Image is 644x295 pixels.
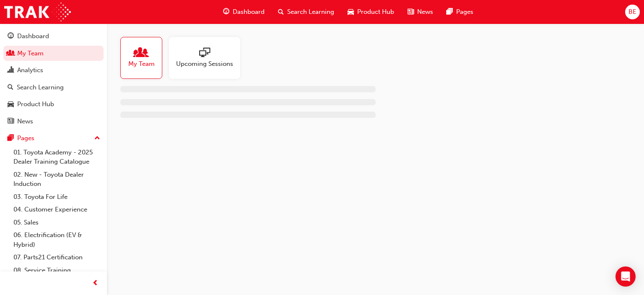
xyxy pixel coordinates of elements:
[278,7,284,17] span: search-icon
[17,133,34,143] div: Pages
[341,3,401,21] a: car-iconProduct Hub
[3,131,104,146] button: Pages
[10,264,104,277] a: 08. Service Training
[10,146,104,168] a: 01. Toyota Academy - 2025 Dealer Training Catalogue
[10,251,104,264] a: 07. Parts21 Certification
[3,27,104,131] button: DashboardMy TeamAnalyticsSearch LearningProduct HubNews
[4,3,71,21] img: Trak
[401,3,440,21] a: news-iconNews
[128,59,155,69] span: My Team
[440,3,480,21] a: pages-iconPages
[199,47,210,59] span: sessionType_ONLINE_URL-icon
[3,63,104,78] a: Analytics
[8,84,13,91] span: search-icon
[3,46,104,61] a: My Team
[8,50,14,57] span: people-icon
[92,278,99,289] span: prev-icon
[10,191,104,204] a: 03. Toyota For Life
[271,3,341,21] a: search-iconSearch Learning
[357,7,394,17] span: Product Hub
[176,59,233,69] span: Upcoming Sessions
[17,99,54,109] div: Product Hub
[3,29,104,44] a: Dashboard
[233,7,265,17] span: Dashboard
[447,7,453,17] span: pages-icon
[169,37,247,79] a: Upcoming Sessions
[417,7,433,17] span: News
[3,114,104,129] a: News
[8,135,14,142] span: pages-icon
[8,67,14,74] span: chart-icon
[94,133,100,144] span: up-icon
[625,5,640,19] button: BE
[10,168,104,191] a: 02. New - Toyota Dealer Induction
[615,266,636,287] div: Open Intercom Messenger
[287,7,334,17] span: Search Learning
[136,47,147,59] span: people-icon
[408,7,414,17] span: news-icon
[223,7,229,17] span: guage-icon
[10,229,104,251] a: 06. Electrification (EV & Hybrid)
[17,117,33,126] div: News
[3,97,104,112] a: Product Hub
[17,31,49,41] div: Dashboard
[8,33,14,40] span: guage-icon
[456,7,473,17] span: Pages
[216,3,271,21] a: guage-iconDashboard
[348,7,354,17] span: car-icon
[8,118,14,125] span: news-icon
[17,83,64,92] div: Search Learning
[8,101,14,108] span: car-icon
[120,37,169,79] a: My Team
[10,216,104,229] a: 05. Sales
[628,7,636,17] span: BE
[3,80,104,95] a: Search Learning
[17,65,43,75] div: Analytics
[10,203,104,216] a: 04. Customer Experience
